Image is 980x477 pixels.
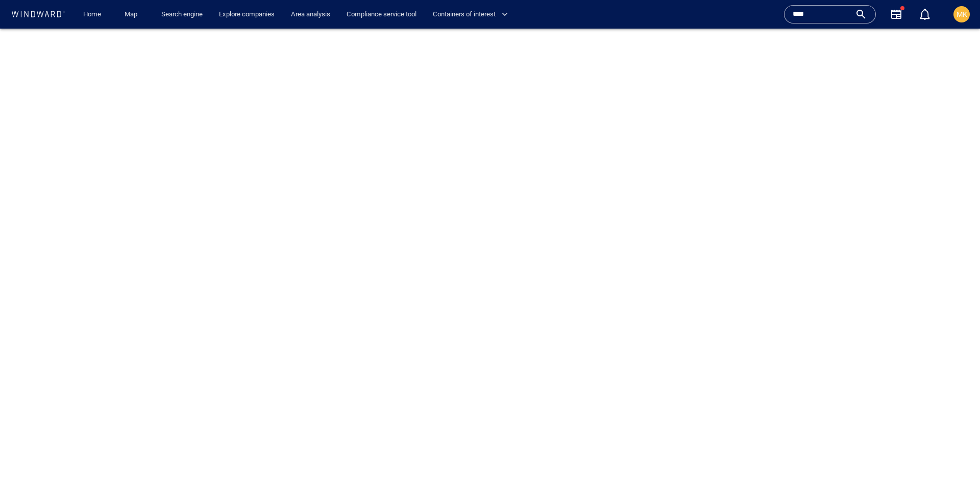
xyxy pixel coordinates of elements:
[342,6,421,23] a: Compliance service tool
[157,6,207,23] a: Search engine
[957,10,967,18] span: MK
[287,6,334,23] a: Area analysis
[433,9,508,20] span: Containers of interest
[919,8,931,20] div: Notification center
[951,4,972,25] button: MK
[937,431,972,469] iframe: Chat
[116,6,149,23] button: Map
[429,6,517,23] button: Containers of interest
[120,6,145,23] a: Map
[76,6,108,23] button: Home
[79,6,105,23] a: Home
[215,6,279,23] a: Explore companies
